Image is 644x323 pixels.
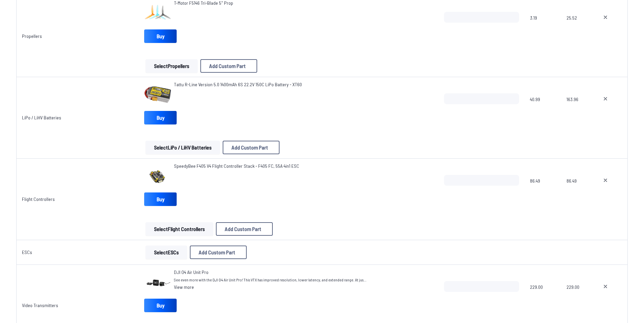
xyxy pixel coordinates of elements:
span: Add Custom Part [231,145,268,150]
a: SpeedyBee F405 V4 Flight Controller Stack - F405 FC, 55A 4in1 ESC [174,163,299,169]
button: Add Custom Part [223,141,280,154]
a: LiPo / LiHV Batteries [22,115,61,120]
img: image [144,163,171,190]
a: View more [174,284,367,291]
span: Tattu R-Line Version 5.0 1400mAh 6S 22.2V 150C LiPo Battery - XT60 [174,82,302,87]
span: 163.96 [567,93,586,126]
button: SelectESCs [146,246,187,259]
span: Add Custom Part [225,226,261,232]
a: Propellers [22,33,42,39]
img: image [144,269,171,296]
a: Video Transmitters [22,302,58,308]
span: See even more with the DJI O4 Air Unit Pro! This VTX has improved resolution, lower latency, and ... [174,277,367,282]
span: 25.52 [567,12,586,44]
span: 3.19 [530,12,556,44]
a: ESCs [22,249,32,255]
a: Buy [144,111,177,124]
span: 40.99 [530,93,556,126]
button: SelectLiPo / LiHV Batteries [146,141,220,154]
span: 86.49 [530,175,556,207]
span: 86.49 [567,175,586,207]
button: Add Custom Part [216,222,273,236]
span: DJI O4 Air Unit Pro [174,269,208,275]
a: SelectESCs [144,246,188,259]
button: SelectFlight Controllers [146,222,213,236]
button: Add Custom Part [200,59,257,73]
a: Buy [144,29,177,43]
button: SelectPropellers [146,59,198,73]
img: image [144,81,171,108]
span: 229.00 [567,281,586,314]
a: Flight Controllers [22,196,55,202]
span: 229.00 [530,281,556,314]
a: SelectLiPo / LiHV Batteries [144,141,221,154]
span: Add Custom Part [209,63,246,69]
a: SelectPropellers [144,59,199,73]
a: DJI O4 Air Unit Pro [174,269,367,276]
a: Tattu R-Line Version 5.0 1400mAh 6S 22.2V 150C LiPo Battery - XT60 [174,81,302,88]
span: Add Custom Part [199,250,235,255]
a: Buy [144,299,177,312]
span: SpeedyBee F405 V4 Flight Controller Stack - F405 FC, 55A 4in1 ESC [174,163,299,169]
a: Buy [144,192,177,206]
button: Add Custom Part [190,246,247,259]
a: SelectFlight Controllers [144,222,215,236]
